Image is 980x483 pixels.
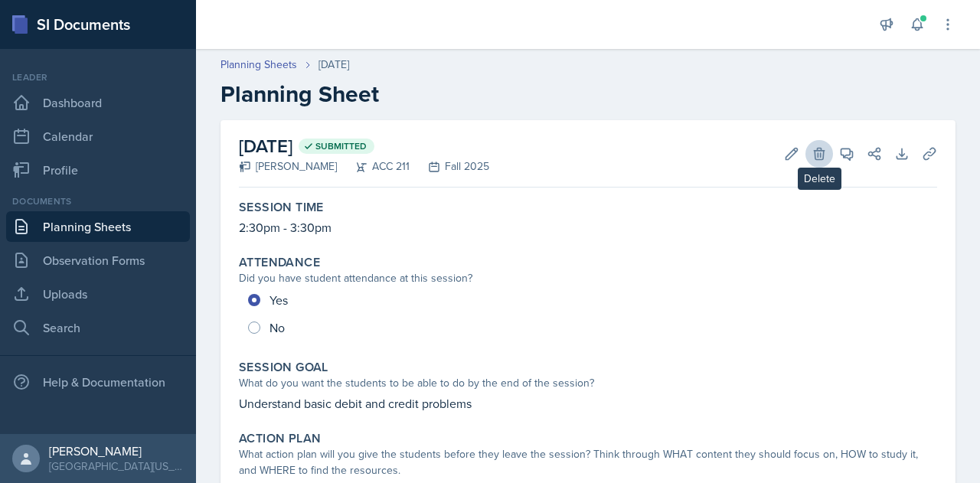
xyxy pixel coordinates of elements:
div: [PERSON_NAME] [239,158,337,175]
p: 2:30pm - 3:30pm [239,218,937,237]
label: Action Plan [239,431,321,446]
a: Calendar [6,121,190,152]
div: [GEOGRAPHIC_DATA][US_STATE] in [GEOGRAPHIC_DATA] [49,459,184,474]
h2: [DATE] [239,132,489,160]
div: Help & Documentation [6,367,190,397]
a: Search [6,312,190,343]
a: Planning Sheets [6,211,190,242]
a: Profile [6,155,190,185]
div: Documents [6,194,190,208]
div: Leader [6,70,190,84]
div: What action plan will you give the students before they leave the session? Think through WHAT con... [239,446,937,478]
h2: Planning Sheet [220,80,955,108]
div: What do you want the students to be able to do by the end of the session? [239,375,937,391]
div: [DATE] [318,57,349,73]
div: ACC 211 [337,158,410,175]
label: Attendance [239,255,320,270]
a: Uploads [6,279,190,309]
span: Submitted [315,140,367,152]
a: Observation Forms [6,245,190,276]
label: Session Goal [239,360,328,375]
a: Planning Sheets [220,57,297,73]
div: [PERSON_NAME] [49,443,184,459]
label: Session Time [239,200,324,215]
div: Fall 2025 [410,158,489,175]
button: Delete [805,140,833,168]
div: Did you have student attendance at this session? [239,270,937,286]
p: Understand basic debit and credit problems [239,394,937,413]
a: Dashboard [6,87,190,118]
